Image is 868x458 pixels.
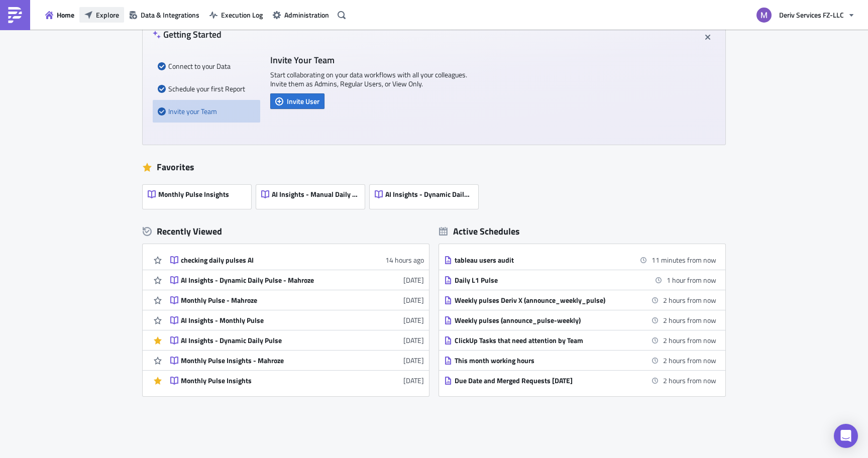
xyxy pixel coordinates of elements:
a: AI Insights - Dynamic Daily Pulse[DATE] [170,330,424,350]
time: 2025-08-01T13:00:33Z [403,335,424,346]
div: Weekly pulses (announce_pulse-weekly) [455,316,630,325]
time: 2025-08-11 11:00 [663,315,716,325]
span: Administration [284,10,329,20]
div: Connect to your Data [158,55,255,77]
div: Daily L1 Pulse [455,276,630,285]
a: ClickUp Tasks that need attention by Team2 hours from now [444,330,716,350]
button: Invite User [270,93,324,109]
span: Explore [96,10,119,20]
a: checking daily pulses AI14 hours ago [170,250,424,270]
div: Due Date and Merged Requests [DATE] [455,376,630,385]
div: tableau users audit [455,256,630,265]
time: 2025-08-11 11:00 [663,375,716,386]
time: 2025-08-01T13:02:37Z [403,315,424,325]
h4: Getting Started [153,29,222,40]
div: Active Schedules [439,225,520,237]
a: Daily L1 Pulse1 hour from now [444,270,716,290]
h4: Invite Your Team [270,55,471,65]
div: This month working hours [455,356,630,365]
a: Monthly Pulse Insights [143,180,256,209]
time: 2025-08-11 09:00 [652,255,716,265]
a: AI Insights - Dynamic Daily Pulse - Mahroze[DATE] [170,270,424,290]
div: Favorites [143,160,725,175]
div: Open Intercom Messenger [834,424,858,448]
span: Execution Log [221,10,263,20]
div: Monthly Pulse Insights [181,376,357,385]
span: Data & Integrations [141,10,199,20]
a: This month working hours2 hours from now [444,351,716,370]
time: 2025-08-10T14:43:12Z [385,255,424,265]
span: Deriv Services FZ-LLC [779,10,844,20]
div: Monthly Pulse - Mahroze [181,296,357,305]
time: 2025-08-01T12:15:33Z [403,355,424,366]
time: 2025-08-09T16:10:54Z [403,275,424,285]
a: Weekly pulses (announce_pulse-weekly)2 hours from now [444,310,716,330]
div: Schedule your first Report [158,77,255,100]
button: Data & Integrations [124,7,204,23]
span: Monthly Pulse Insights [158,190,229,199]
div: Weekly pulses Deriv X (announce_weekly_pulse) [455,296,630,305]
img: Avatar [755,7,773,24]
div: AI Insights - Dynamic Daily Pulse [181,336,357,345]
time: 2025-08-11 11:00 [663,355,716,366]
time: 2025-08-11 11:00 [663,335,716,346]
a: tableau users audit11 minutes from now [444,250,716,270]
a: AI Insights - Dynamic Daily Pulse [370,180,483,209]
button: Explore [79,7,124,23]
button: Home [40,7,79,23]
a: Monthly Pulse - Mahroze[DATE] [170,290,424,310]
button: Administration [268,7,334,23]
a: Weekly pulses Deriv X (announce_weekly_pulse)2 hours from now [444,290,716,310]
time: 2025-08-01T13:03:00Z [403,295,424,305]
div: Recently Viewed [143,224,429,239]
p: Start collaborating on your data workflows with all your colleagues. Invite them as Admins, Regul... [270,70,471,88]
span: AI Insights - Manual Daily Pulse [272,190,359,199]
span: Invite User [287,96,319,106]
div: Invite your Team [158,100,255,123]
time: 2025-08-11 10:00 [667,275,716,285]
time: 2025-08-11 11:00 [663,295,716,305]
time: 2025-08-01T12:13:23Z [403,375,424,386]
span: AI Insights - Dynamic Daily Pulse [385,190,473,199]
span: Home [57,10,74,20]
a: AI Insights - Manual Daily Pulse [256,180,370,209]
a: AI Insights - Monthly Pulse[DATE] [170,310,424,330]
div: ClickUp Tasks that need attention by Team [455,336,630,345]
div: checking daily pulses AI [181,256,357,265]
div: AI Insights - Monthly Pulse [181,316,357,325]
button: Deriv Services FZ-LLC [750,4,860,26]
div: Monthly Pulse Insights - Mahroze [181,356,357,365]
a: Due Date and Merged Requests [DATE]2 hours from now [444,371,716,390]
a: Monthly Pulse Insights[DATE] [170,371,424,390]
img: PushMetrics [7,7,23,23]
div: AI Insights - Dynamic Daily Pulse - Mahroze [181,276,357,285]
button: Execution Log [204,7,268,23]
a: Monthly Pulse Insights - Mahroze[DATE] [170,351,424,370]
